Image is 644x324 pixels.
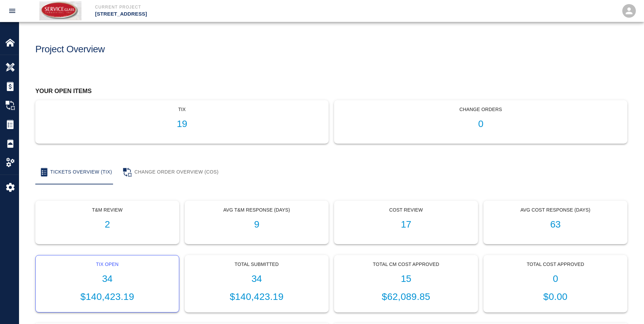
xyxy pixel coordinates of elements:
[41,261,173,268] p: Tix Open
[489,206,622,214] p: Avg Cost Response (Days)
[41,290,173,304] p: $140,423.19
[340,106,622,113] p: Change Orders
[340,290,472,304] p: $62,089.85
[35,160,117,184] button: Tickets Overview (TIX)
[190,261,323,268] p: Total Submitted
[340,219,472,230] h1: 17
[340,119,622,130] h1: 0
[610,291,644,324] iframe: Chat Widget
[39,1,81,20] img: Service Glass Ind., Inc.
[340,206,472,214] p: Cost Review
[489,261,622,268] p: Total Cost Approved
[190,206,323,214] p: Avg T&M Response (Days)
[489,273,622,285] h1: 0
[190,290,323,304] p: $140,423.19
[340,273,472,285] h1: 15
[35,44,105,55] h1: Project Overview
[489,290,622,304] p: $0.00
[489,219,622,230] h1: 63
[340,261,472,268] p: Total CM Cost Approved
[190,219,323,230] h1: 9
[4,3,20,19] button: open drawer
[95,10,359,18] p: [STREET_ADDRESS]
[41,206,173,214] p: T&M Review
[95,4,359,10] p: Current Project
[41,219,173,230] h1: 2
[117,160,224,184] button: Change Order Overview (COS)
[190,273,323,285] h1: 34
[41,273,173,285] h1: 34
[41,106,323,113] p: tix
[41,119,323,130] h1: 19
[35,88,627,95] h2: Your open items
